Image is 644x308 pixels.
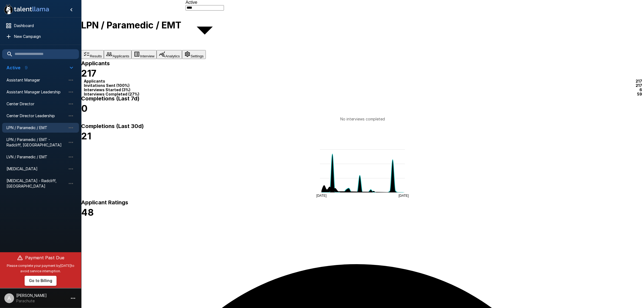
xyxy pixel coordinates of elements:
b: Completions (Last 7d) [81,95,140,102]
p: Interviews Started [84,87,130,93]
p: Applicants [84,78,105,84]
p: 59 [637,91,642,97]
b: 217 [81,68,96,79]
tspan: [DATE] [316,194,327,198]
p: 217 [636,83,642,88]
tspan: [DATE] [399,194,409,198]
b: Applicant Ratings [81,199,128,206]
span: ( 3 %) [121,87,130,92]
button: Settings [182,50,206,59]
b: Completions (Last 30d) [81,123,144,129]
p: Invitations Sent [84,83,130,88]
b: Applicants [81,60,110,67]
p: 217 [636,78,642,84]
button: Applicants [104,50,131,59]
span: ( 27 %) [127,92,139,96]
b: LPN / Paramedic / EMT [81,19,181,31]
p: No interviews completed [81,116,644,122]
p: Interviews Completed [84,91,139,97]
button: Interview [131,50,157,59]
b: 0 [81,103,88,114]
button: Analytics [157,50,182,59]
b: 48 [81,207,94,218]
p: 6 [639,87,642,93]
b: 21 [81,130,91,142]
span: ( 100 %) [115,83,130,88]
button: Results [81,50,104,59]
